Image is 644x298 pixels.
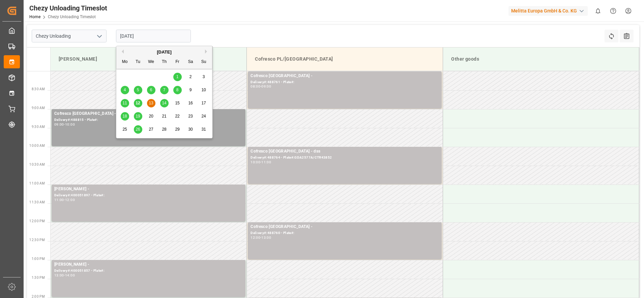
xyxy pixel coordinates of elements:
[150,88,152,92] span: 6
[134,86,142,94] div: Choose Tuesday, August 5th, 2025
[54,268,243,274] div: Delivery#:400051857 - Plate#:
[186,112,195,121] div: Choose Saturday, August 23rd, 2025
[508,6,588,16] div: Melitta Europa GmbH & Co. KG
[65,198,75,201] div: 12:00
[118,70,210,136] div: month 2025-08
[188,127,193,132] span: 30
[448,53,634,65] div: Other goods
[162,127,166,132] span: 28
[64,274,65,277] div: -
[175,114,179,119] span: 22
[121,58,129,66] div: Mo
[200,125,208,134] div: Choose Sunday, August 31st, 2025
[136,127,140,132] span: 26
[188,114,193,119] span: 23
[261,161,271,164] div: 11:00
[205,49,209,54] button: Next Month
[54,261,243,268] div: [PERSON_NAME] -
[64,198,65,201] div: -
[29,219,45,223] span: 12:00 PM
[251,155,439,161] div: Delivery#:488764 - Plate#:GDA2577A/CTR43852
[162,114,166,119] span: 21
[160,112,169,121] div: Choose Thursday, August 21st, 2025
[162,101,166,105] span: 14
[29,163,45,166] span: 10:30 AM
[201,101,206,105] span: 17
[173,86,182,94] div: Choose Friday, August 8th, 2025
[251,85,260,88] div: 08:00
[29,3,107,13] div: Chezy Unloading Timeslot
[32,30,107,42] input: Type to search/select
[121,99,129,107] div: Choose Monday, August 11th, 2025
[160,58,169,66] div: Th
[29,144,45,147] span: 10:00 AM
[173,112,182,121] div: Choose Friday, August 22nd, 2025
[116,49,212,56] div: [DATE]
[176,88,179,92] span: 8
[54,274,64,277] div: 13:00
[173,99,182,107] div: Choose Friday, August 15th, 2025
[186,125,195,134] div: Choose Saturday, August 30th, 2025
[134,112,142,121] div: Choose Tuesday, August 19th, 2025
[186,73,195,81] div: Choose Saturday, August 2nd, 2025
[134,125,142,134] div: Choose Tuesday, August 26th, 2025
[29,14,40,19] a: Home
[32,257,45,261] span: 1:00 PM
[121,86,129,94] div: Choose Monday, August 4th, 2025
[200,86,208,94] div: Choose Sunday, August 10th, 2025
[189,88,192,92] span: 9
[32,87,45,91] span: 8:30 AM
[136,101,140,105] span: 12
[147,112,155,121] div: Choose Wednesday, August 20th, 2025
[134,58,142,66] div: Tu
[65,274,75,277] div: 14:00
[200,73,208,81] div: Choose Sunday, August 3rd, 2025
[186,58,195,66] div: Sa
[54,198,64,201] div: 11:00
[124,88,126,92] span: 4
[251,148,439,155] div: Cofresco [GEOGRAPHIC_DATA] - dss
[147,86,155,94] div: Choose Wednesday, August 6th, 2025
[252,53,437,65] div: Cofresco PL/[GEOGRAPHIC_DATA]
[201,114,206,119] span: 24
[251,73,439,79] div: Cofresco [GEOGRAPHIC_DATA] -
[203,74,205,79] span: 3
[176,74,179,79] span: 1
[149,101,153,105] span: 13
[200,58,208,66] div: Su
[260,236,261,239] div: -
[29,181,45,185] span: 11:00 AM
[65,123,75,126] div: 10:00
[260,85,261,88] div: -
[121,125,129,134] div: Choose Monday, August 25th, 2025
[94,31,104,41] button: open menu
[173,73,182,81] div: Choose Friday, August 1st, 2025
[29,238,45,242] span: 12:30 PM
[32,125,45,129] span: 9:30 AM
[200,99,208,107] div: Choose Sunday, August 17th, 2025
[508,4,590,17] button: Melitta Europa GmbH & Co. KG
[147,58,155,66] div: We
[147,125,155,134] div: Choose Wednesday, August 27th, 2025
[29,200,45,204] span: 11:30 AM
[173,58,182,66] div: Fr
[160,125,169,134] div: Choose Thursday, August 28th, 2025
[160,99,169,107] div: Choose Thursday, August 14th, 2025
[121,112,129,121] div: Choose Monday, August 18th, 2025
[163,88,166,92] span: 7
[122,114,127,119] span: 18
[54,186,243,193] div: [PERSON_NAME] -
[201,88,206,92] span: 10
[173,125,182,134] div: Choose Friday, August 29th, 2025
[54,117,243,123] div: Delivery#:488815 - Plate#:
[32,106,45,110] span: 9:00 AM
[54,110,243,117] div: Cofresco [GEOGRAPHIC_DATA] -
[116,30,191,42] input: DD.MM.YYYY
[186,86,195,94] div: Choose Saturday, August 9th, 2025
[251,224,439,230] div: Cofresco [GEOGRAPHIC_DATA] -
[56,53,241,65] div: [PERSON_NAME]
[261,85,271,88] div: 09:00
[186,99,195,107] div: Choose Saturday, August 16th, 2025
[261,236,271,239] div: 13:00
[134,99,142,107] div: Choose Tuesday, August 12th, 2025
